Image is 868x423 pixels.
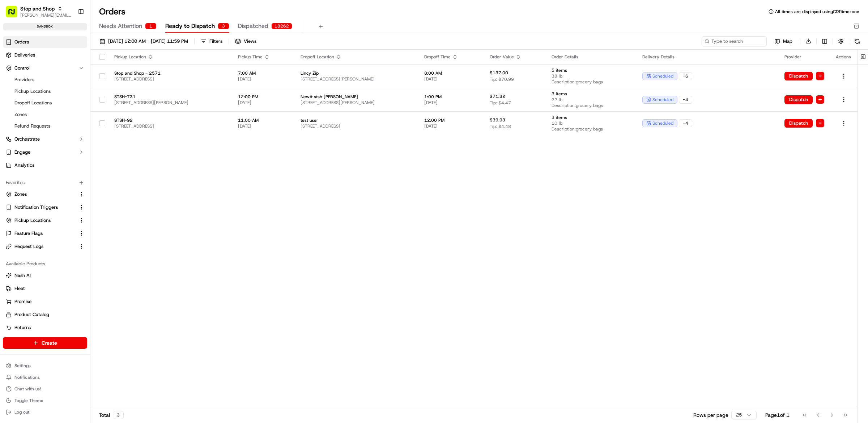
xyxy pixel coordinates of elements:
[238,70,289,76] span: 7:00 AM
[3,407,87,417] button: Log out
[3,283,87,294] button: Fleet
[6,311,84,318] a: Product Catalog
[51,179,88,185] a: Powered byPylon
[99,411,124,419] div: Total
[3,296,87,307] button: Promise
[96,36,191,46] button: [DATE] 12:00 AM - [DATE] 11:59 PM
[693,411,728,419] p: Rows per page
[145,23,157,29] div: 1
[424,117,478,123] span: 12:00 PM
[14,217,51,224] span: Pickup Locations
[114,76,226,82] span: [STREET_ADDRESS]
[765,411,790,419] div: Page 1 of 1
[218,23,229,29] div: 3
[14,311,49,318] span: Product Catalog
[3,309,87,320] button: Product Catalog
[490,94,505,99] span: $71.32
[14,136,40,142] span: Orchestrate
[424,100,478,105] span: [DATE]
[652,120,673,126] span: scheduled
[7,69,20,82] img: 1736555255976-a54dd68f-1ca7-489b-9aae-adbdc363a1c4
[3,241,87,252] button: Request Logs
[3,159,87,171] a: Analytics
[490,76,514,82] span: Tip: $70.99
[19,47,130,54] input: Got a question? Start typing here...
[301,54,413,60] div: Dropoff Location
[60,132,63,138] span: •
[642,54,773,60] div: Delivery Details
[165,22,215,30] span: Ready to Dispatch
[22,112,59,118] span: [PERSON_NAME]
[14,230,43,237] span: Feature Flags
[3,270,87,281] button: Nash AI
[784,119,813,128] button: Dispatch
[64,112,79,118] span: [DATE]
[14,65,30,71] span: Control
[238,100,289,105] span: [DATE]
[3,36,87,48] a: Orders
[42,339,57,347] span: Create
[3,49,87,61] a: Deliveries
[14,272,31,279] span: Nash AI
[3,3,75,20] button: Stop and Shop[PERSON_NAME][EMAIL_ADDRESS][DOMAIN_NAME]
[238,94,289,100] span: 12:00 PM
[99,6,125,17] h1: Orders
[114,123,226,129] span: [STREET_ADDRESS]
[7,94,48,100] div: Past conversations
[3,188,87,200] button: Zones
[3,177,87,188] div: Favorites
[3,228,87,239] button: Feature Flags
[301,123,413,129] span: [STREET_ADDRESS]
[702,36,767,46] input: Type to search
[490,100,511,106] span: Tip: $4.47
[784,72,813,80] button: Dispatch
[12,86,78,96] a: Pickup Locations
[12,98,78,108] a: Dropoff Locations
[64,132,79,138] span: [DATE]
[123,71,132,80] button: Start new chat
[3,322,87,333] button: Returns
[770,37,797,46] button: Map
[7,163,13,169] div: 📗
[784,54,824,60] div: Provider
[679,96,692,104] div: + 4
[652,73,673,79] span: scheduled
[552,67,631,73] span: 5 items
[108,38,188,45] span: [DATE] 12:00 AM - [DATE] 11:59 PM
[3,337,87,349] button: Create
[552,73,631,79] span: 38 lb
[14,76,34,83] span: Providers
[6,272,84,279] a: Nash AI
[424,123,478,129] span: [DATE]
[3,202,87,213] button: Notification Triggers
[6,204,76,211] a: Notification Triggers
[12,109,78,120] a: Zones
[3,258,87,270] div: Available Products
[490,54,540,60] div: Order Value
[14,162,55,169] span: Knowledge Base
[33,76,99,82] div: We're available if you need us!
[238,54,289,60] div: Pickup Time
[14,100,52,106] span: Dropoff Locations
[14,285,25,292] span: Fleet
[114,100,226,105] span: [STREET_ADDRESS][PERSON_NAME]
[3,384,87,394] button: Chat with us!
[3,361,87,371] button: Settings
[14,191,27,198] span: Zones
[552,103,631,108] span: Description: grocery bags
[114,117,226,123] span: STSH-92
[14,298,31,305] span: Promise
[679,72,692,80] div: + 6
[238,76,289,82] span: [DATE]
[12,121,78,131] a: Refund Requests
[14,409,29,415] span: Log out
[20,12,72,18] span: [PERSON_NAME][EMAIL_ADDRESS][DOMAIN_NAME]
[7,125,19,137] img: Ami Wang
[301,94,413,100] span: Newtt stsh [PERSON_NAME]
[114,54,226,60] div: Pickup Location
[113,411,124,419] div: 3
[6,191,76,198] a: Zones
[424,54,478,60] div: Dropoff Time
[99,22,142,30] span: Needs Attention
[490,70,508,76] span: $137.00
